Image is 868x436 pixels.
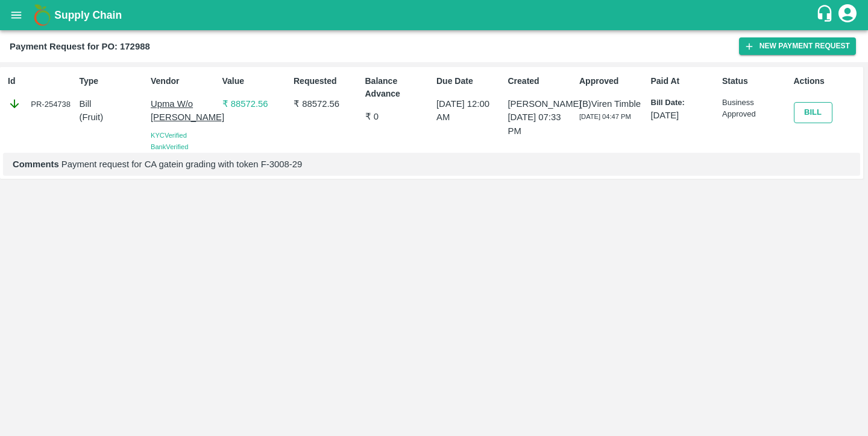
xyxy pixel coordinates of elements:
[579,113,631,120] span: [DATE] 04:47 PM
[722,75,789,88] p: Status
[30,3,54,27] img: logo
[80,97,146,111] p: Bill
[651,97,718,109] p: Bill Date:
[80,111,146,124] p: ( Fruit )
[365,110,432,123] p: ₹ 0
[816,4,837,26] div: customer-support
[651,75,718,88] p: Paid At
[294,75,360,88] p: Requested
[8,75,75,88] p: Id
[222,75,289,88] p: Value
[13,158,851,171] p: Payment request for CA gatein grading with token F-3008-29
[80,75,146,88] p: Type
[54,9,122,21] b: Supply Chain
[508,97,575,111] p: [PERSON_NAME]
[508,75,575,88] p: Created
[794,102,832,123] button: Bill
[508,111,575,138] p: [DATE] 07:33 PM
[365,75,432,100] p: Balance Advance
[151,143,188,150] span: Bank Verified
[837,2,858,28] div: account of current user
[13,159,59,169] b: Comments
[739,37,856,55] button: New Payment Request
[294,97,360,111] p: ₹ 88572.56
[2,1,30,29] button: open drawer
[151,132,187,139] span: KYC Verified
[436,75,503,88] p: Due Date
[436,97,503,124] p: [DATE] 12:00 AM
[722,97,789,120] p: Business Approved
[651,109,718,122] p: [DATE]
[579,75,646,88] p: Approved
[151,75,218,88] p: Vendor
[579,97,646,111] p: (B) Viren Timble
[54,7,816,24] a: Supply Chain
[794,75,861,88] p: Actions
[8,97,75,111] div: PR-254738
[10,42,150,51] b: Payment Request for PO: 172988
[222,97,289,111] p: ₹ 88572.56
[151,97,218,124] p: Upma W/o [PERSON_NAME]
